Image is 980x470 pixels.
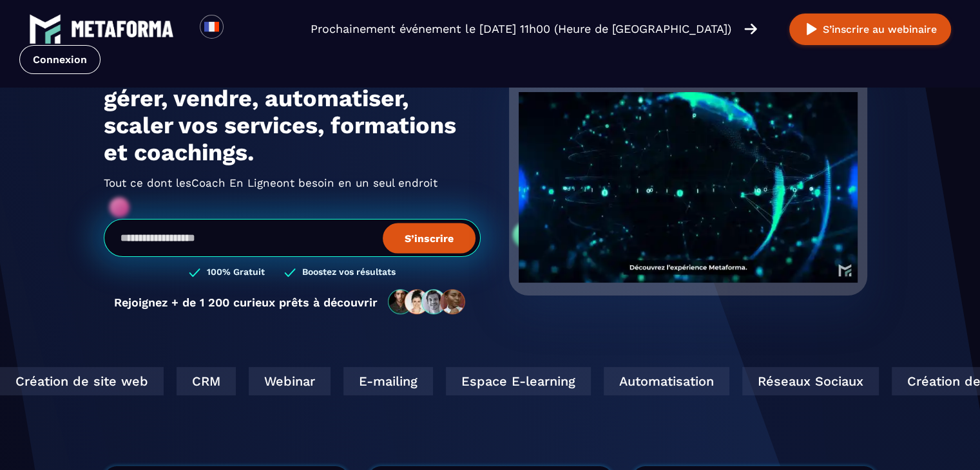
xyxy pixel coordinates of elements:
div: E-mailing [861,367,950,395]
img: arrow-right [744,22,757,36]
input: Search for option [235,21,244,37]
img: fr [204,19,220,35]
div: Espace E-learning [72,367,216,395]
div: Réseaux Sociaux [368,367,504,395]
h1: Plateforme pour créer, gérer, vendre, automatiser, scaler vos services, formations et coachings. [104,58,481,166]
img: checked [284,267,296,279]
h3: Boostez vos résultats [302,267,396,279]
span: Coach En Ligne [191,173,276,193]
button: S’inscrire [383,223,476,253]
div: Search for option [224,15,255,43]
button: S’inscrire au webinaire [789,14,951,45]
img: community-people [384,288,470,315]
img: play [803,21,820,37]
h2: Tout ce dont les ont besoin en un seul endroit [104,173,481,193]
img: checked [189,267,200,279]
div: Création de site web [517,367,681,395]
p: Rejoignez + de 1 200 curieux prêts à découvrir [114,296,378,309]
video: Your browser does not support the video tag. [519,92,858,261]
h3: 100% Gratuit [207,267,265,279]
div: Webinar [766,367,848,395]
img: logo [71,21,174,37]
div: CRM [694,367,753,395]
a: Connexion [19,45,101,74]
p: Prochainement événement le [DATE] 11h00 (Heure de [GEOGRAPHIC_DATA]) [311,20,731,38]
img: logo [29,13,61,45]
div: Automatisation [229,367,355,395]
